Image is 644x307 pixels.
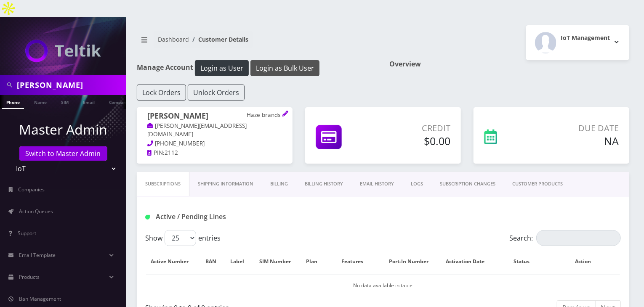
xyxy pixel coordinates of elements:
a: Login as User [193,63,250,72]
th: Status: activate to sort column ascending [498,249,554,274]
p: Credit [377,122,450,135]
img: Active / Pending Lines [145,215,150,220]
a: [PERSON_NAME][EMAIL_ADDRESS][DOMAIN_NAME] [147,122,247,139]
a: Login as Bulk User [250,63,319,72]
h1: Active / Pending Lines [145,213,295,221]
span: Products [19,273,40,281]
th: Active Number: activate to sort column ascending [146,249,202,274]
th: Features: activate to sort column ascending [329,249,385,274]
p: Due Date [533,122,619,135]
span: Companies [19,186,45,193]
span: Email Template [19,251,56,259]
a: SIM [57,95,73,108]
a: Billing [262,172,296,196]
h1: [PERSON_NAME] [147,111,282,122]
button: Lock Orders [137,85,186,101]
h1: Overview [389,60,629,68]
input: Search: [536,230,621,246]
a: SUBSCRIPTION CHANGES [431,172,504,196]
span: [PHONE_NUMBER] [155,140,205,147]
span: Support [18,230,36,237]
a: Shipping Information [189,172,262,196]
a: LOGS [402,172,431,196]
th: SIM Number: activate to sort column ascending [256,249,303,274]
a: Subscriptions [137,172,189,196]
label: Search: [509,230,621,246]
span: 2112 [165,149,178,156]
td: No data available in table [146,275,620,296]
select: Showentries [165,230,196,246]
button: Unlock Orders [188,85,245,101]
h5: $0.00 [377,135,450,147]
a: Phone [2,95,24,109]
button: Login as Bulk User [250,60,319,76]
a: Switch to Master Admin [19,146,107,161]
th: Label: activate to sort column ascending [228,249,255,274]
th: Action: activate to sort column ascending [555,249,620,274]
a: CUSTOMER PRODUCTS [504,172,571,196]
a: Dashboard [158,35,189,43]
h1: Manage Account [137,60,377,76]
img: IoT [25,40,101,62]
li: Customer Details [189,35,248,44]
input: Search in Company [17,77,124,93]
a: Name [30,95,51,108]
th: Plan: activate to sort column ascending [304,249,328,274]
a: Billing History [296,172,351,196]
button: IoT Management [526,25,629,60]
h2: IoT Management [561,34,610,42]
a: PIN: [147,149,165,157]
th: Port-In Number: activate to sort column ascending [386,249,441,274]
a: Email [79,95,99,108]
th: BAN: activate to sort column ascending [203,249,227,274]
button: Login as User [195,60,249,76]
h5: NA [533,135,619,147]
p: Haze brands [247,111,282,119]
a: Company [105,95,133,108]
label: Show entries [145,230,221,246]
nav: breadcrumb [137,31,377,55]
th: Activation Date: activate to sort column ascending [442,249,497,274]
a: EMAIL HISTORY [351,172,402,196]
span: Action Queues [19,208,53,215]
span: Ban Management [19,295,61,302]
